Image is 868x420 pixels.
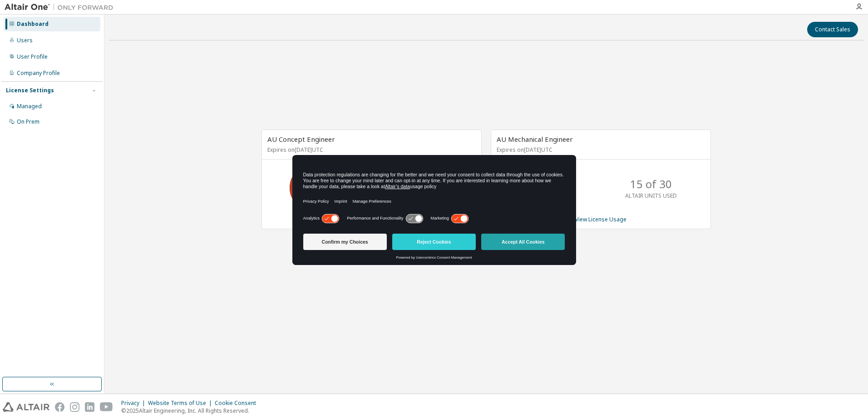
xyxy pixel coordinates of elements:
span: AU Mechanical Engineer [497,135,573,144]
p: © 2025 Altair Engineering, Inc. All Rights Reserved. [121,407,261,415]
div: Managed [17,103,42,110]
p: Expires on [DATE] UTC [497,146,703,154]
div: On Prem [17,118,39,125]
div: License Settings [6,87,54,94]
a: View License Usage [575,215,626,223]
img: Altair One [5,3,118,12]
span: AU Concept Engineer [267,135,335,144]
button: Contact Sales [807,22,858,37]
div: Privacy [121,400,148,407]
div: Website Terms of Use [148,400,215,407]
p: ALTAIR UNITS USED [625,192,677,200]
div: Company Profile [17,70,60,77]
div: Users [17,37,33,44]
img: instagram.svg [70,402,79,412]
p: Expires on [DATE] UTC [267,146,473,154]
div: User Profile [17,53,48,60]
img: facebook.svg [55,402,64,412]
div: Dashboard [17,20,49,28]
p: 15 of 30 [630,176,672,192]
img: youtube.svg [100,402,113,412]
div: Cookie Consent [215,400,261,407]
img: altair_logo.svg [3,402,49,412]
img: linkedin.svg [85,402,94,412]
